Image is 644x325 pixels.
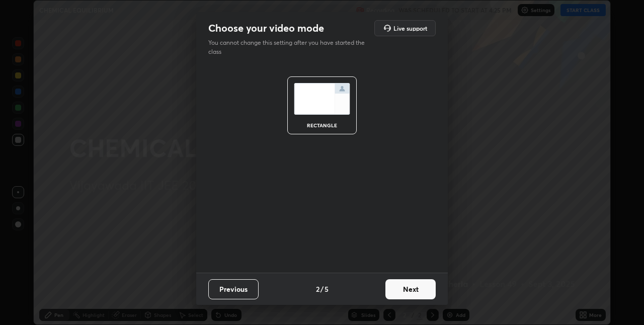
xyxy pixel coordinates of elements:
div: rectangle [302,123,342,128]
img: normalScreenIcon.ae25ed63.svg [294,83,350,115]
button: Previous [208,279,259,299]
button: Next [385,279,436,299]
h4: 5 [325,284,329,294]
h4: 2 [316,284,319,294]
h2: Choose your video mode [208,22,324,35]
h4: / [320,284,324,294]
h5: Live support [393,25,427,31]
p: You cannot change this setting after you have started the class [208,38,371,56]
